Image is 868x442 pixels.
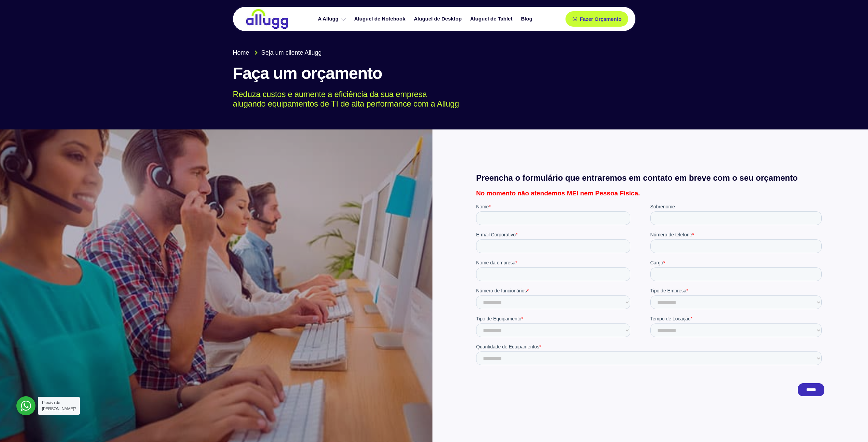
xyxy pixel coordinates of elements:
[565,11,629,27] a: Fazer Orçamento
[245,9,289,29] img: locação de TI é Allugg
[476,173,824,183] h2: Preencha o formulário que entraremos em contato em breve com o seu orçamento
[42,400,76,411] span: Precisa de [PERSON_NAME]?
[476,190,824,196] p: No momento não atendemos MEI nem Pessoa Física.
[476,203,824,408] iframe: Form 0
[233,89,626,109] p: Reduza custos e aumente a eficiência da sua empresa alugando equipamentos de TI de alta performan...
[517,13,537,25] a: Blog
[233,64,635,83] h1: Faça um orçamento
[260,48,322,57] span: Seja um cliente Allugg
[314,13,351,25] a: A Allugg
[411,13,467,25] a: Aluguel de Desktop
[233,48,249,57] span: Home
[467,13,518,25] a: Aluguel de Tablet
[351,13,411,25] a: Aluguel de Notebook
[580,16,622,22] span: Fazer Orçamento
